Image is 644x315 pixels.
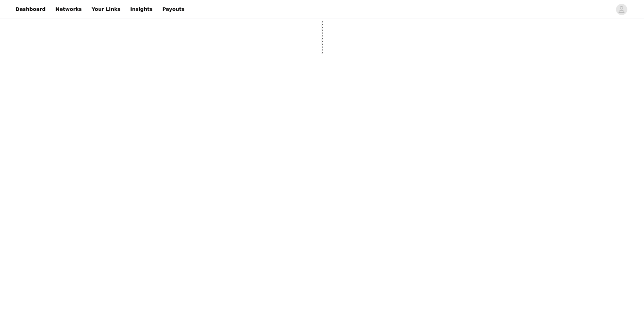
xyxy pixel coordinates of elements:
[11,1,50,17] a: Dashboard
[51,1,86,17] a: Networks
[126,1,157,17] a: Insights
[87,1,125,17] a: Your Links
[618,4,625,15] div: avatar
[158,1,189,17] a: Payouts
